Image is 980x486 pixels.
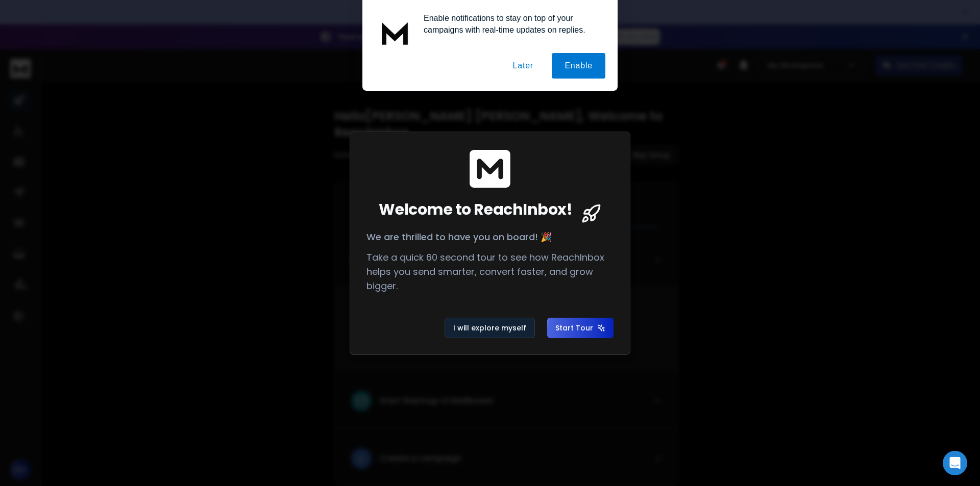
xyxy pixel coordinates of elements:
[366,250,614,293] p: Take a quick 60 second tour to see how ReachInbox helps you send smarter, convert faster, and gro...
[943,451,967,475] div: Open Intercom Messenger
[555,323,605,333] span: Start Tour
[547,318,614,338] button: Start Tour
[552,53,605,79] button: Enable
[379,200,572,219] span: Welcome to ReachInbox!
[500,53,546,79] button: Later
[366,230,614,244] p: We are thrilled to have you on board! 🎉
[445,318,535,338] button: I will explore myself
[415,12,605,36] div: Enable notifications to stay on top of your campaigns with real-time updates on replies.
[375,12,415,53] img: notification icon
